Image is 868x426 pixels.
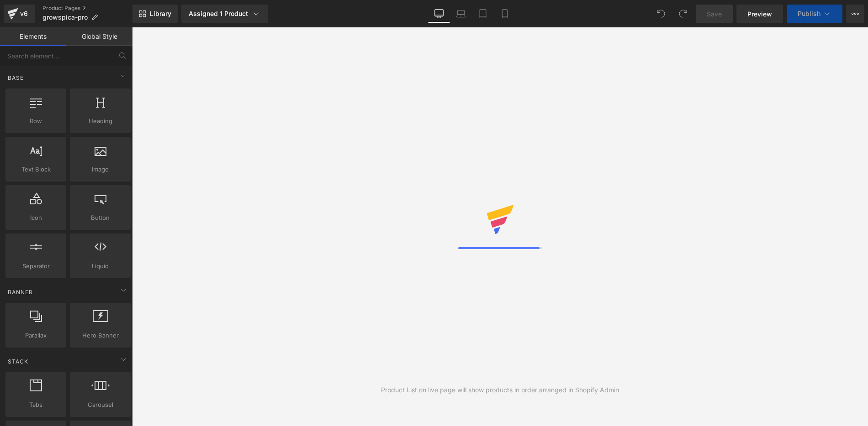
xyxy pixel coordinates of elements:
span: growspica-pro [42,14,88,21]
span: Tabs [8,400,64,410]
a: Desktop [428,5,450,23]
button: Undo [652,5,670,23]
a: Product Pages [42,5,132,12]
span: Save [707,9,722,19]
button: Redo [674,5,692,23]
a: New Library [132,5,178,23]
span: Text Block [8,165,64,174]
button: Publish [787,5,842,23]
span: Carousel [73,400,128,410]
a: Tablet [472,5,494,23]
div: v6 [18,8,30,20]
a: Global Style [66,27,132,46]
span: Button [73,213,128,223]
button: More [846,5,864,23]
span: Heading [73,116,128,126]
a: Preview [736,5,783,23]
a: Mobile [494,5,516,23]
span: Library [150,10,171,18]
span: Image [73,165,128,174]
span: Preview [747,9,772,19]
span: Banner [7,288,34,296]
span: Icon [8,213,64,223]
span: Liquid [73,261,128,271]
span: Separator [8,261,64,271]
span: Base [7,73,25,82]
span: Row [8,116,64,126]
div: Assigned 1 Product [189,9,261,18]
span: Hero Banner [73,331,128,340]
a: Laptop [450,5,472,23]
a: v6 [4,5,35,23]
span: Publish [798,10,820,17]
span: Stack [7,357,29,366]
div: Product List on live page will show products in order arranged in Shopify Admin [381,385,619,395]
span: Parallax [8,331,64,340]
